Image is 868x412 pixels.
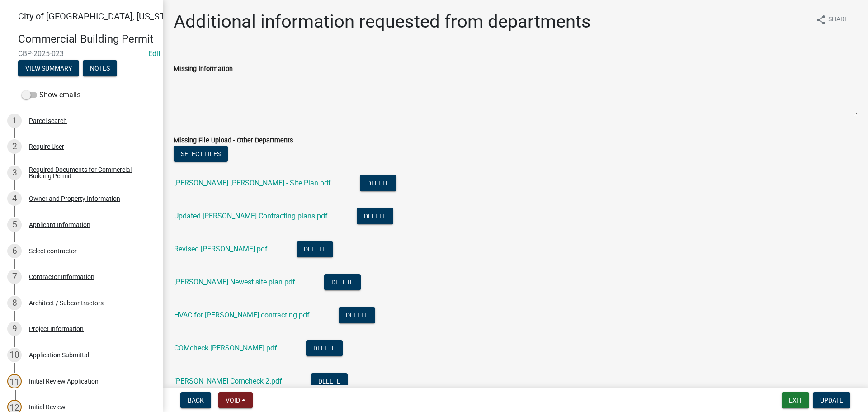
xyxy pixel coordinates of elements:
button: Delete [360,175,396,191]
wm-modal-confirm: Delete Document [324,279,361,287]
button: Delete [311,373,348,389]
wm-modal-confirm: Delete Document [297,246,333,254]
a: Updated [PERSON_NAME] Contracting plans.pdf [174,212,328,220]
button: View Summary [18,60,79,76]
button: shareShare [808,11,855,28]
wm-modal-confirm: Delete Document [357,213,393,221]
span: Back [188,397,204,404]
button: Select files [174,146,228,162]
div: 8 [7,296,22,310]
span: CBP-2025-023 [18,49,145,58]
wm-modal-confirm: Edit Application Number [148,49,160,58]
wm-modal-confirm: Delete Document [311,378,348,386]
wm-modal-confirm: Delete Document [360,180,396,188]
div: Select contractor [29,248,77,254]
button: Delete [306,340,343,356]
div: 11 [7,374,22,388]
div: Architect / Subcontractors [29,300,104,306]
wm-modal-confirm: Summary [18,65,79,72]
button: Delete [324,274,361,290]
div: Initial Review Application [29,378,99,384]
div: 3 [7,166,22,180]
button: Exit [782,392,809,408]
div: Application Submittal [29,352,89,358]
label: Missing File Upload - Other Departments [174,137,293,144]
button: Notes [83,60,117,76]
div: 10 [7,348,22,362]
button: Back [180,392,211,408]
div: Parcel search [29,118,67,124]
div: Applicant Information [29,222,90,228]
a: HVAC for [PERSON_NAME] contracting.pdf [174,311,310,319]
span: Share [828,14,848,25]
wm-modal-confirm: Delete Document [306,345,343,353]
a: [PERSON_NAME] [PERSON_NAME] - Site Plan.pdf [174,179,331,187]
div: 4 [7,191,22,206]
h4: Commercial Building Permit [18,33,156,46]
div: 1 [7,114,22,128]
a: Revised [PERSON_NAME].pdf [174,245,268,253]
a: Edit [148,49,160,58]
div: Required Documents for Commercial Building Permit [29,166,148,179]
span: Void [226,397,240,404]
div: 7 [7,270,22,284]
label: Show emails [22,90,80,100]
i: share [816,14,826,25]
div: Initial Review [29,404,66,410]
a: [PERSON_NAME] Newest site plan.pdf [174,278,295,286]
span: City of [GEOGRAPHIC_DATA], [US_STATE] [18,11,183,22]
button: Void [218,392,253,408]
label: Missing Information [174,66,233,72]
div: 6 [7,244,22,258]
div: 2 [7,139,22,154]
button: Delete [297,241,333,257]
div: Project Information [29,326,84,332]
button: Update [813,392,850,408]
h1: Additional information requested from departments [174,11,591,33]
div: Contractor Information [29,274,94,280]
div: Require User [29,143,64,150]
span: Update [820,397,843,404]
button: Delete [357,208,393,224]
button: Delete [339,307,375,323]
a: COMcheck [PERSON_NAME].pdf [174,344,277,352]
wm-modal-confirm: Notes [83,65,117,72]
div: Owner and Property Information [29,195,120,202]
wm-modal-confirm: Delete Document [339,312,375,320]
a: [PERSON_NAME] Comcheck 2.pdf [174,377,282,385]
div: 5 [7,218,22,232]
div: 9 [7,322,22,336]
